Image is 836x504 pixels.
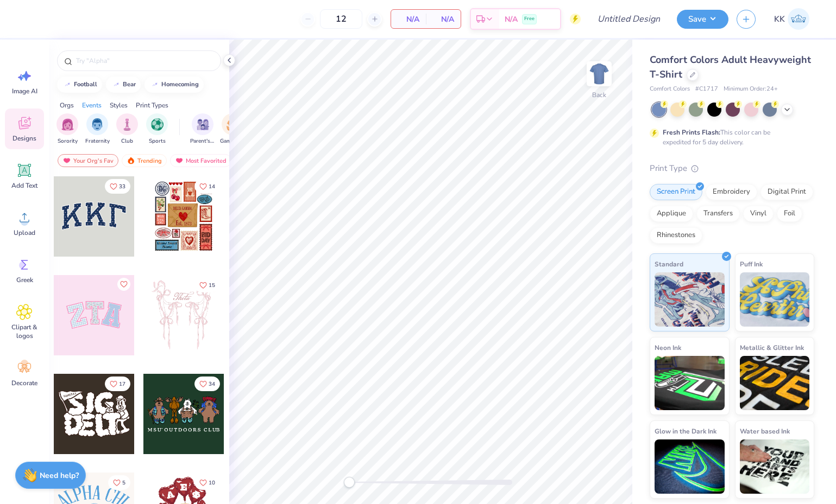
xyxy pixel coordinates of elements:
div: filter for Sports [146,113,168,145]
input: Try "Alpha" [75,55,214,66]
div: Back [592,90,606,100]
button: filter button [146,113,168,145]
button: bear [106,76,141,93]
div: Rhinestones [650,227,702,244]
img: most_fav.gif [175,157,184,164]
span: Decorate [11,379,37,387]
div: Foil [777,206,802,222]
strong: Need help? [40,470,79,481]
span: Designs [12,134,36,143]
div: Print Type [650,162,814,175]
img: Sorority Image [61,118,74,131]
img: Club Image [121,118,133,131]
button: filter button [56,113,78,145]
span: Comfort Colors [650,85,690,94]
button: filter button [85,113,110,145]
img: Neon Ink [655,356,725,410]
span: Standard [655,258,683,270]
button: Like [194,179,220,194]
img: Sports Image [151,118,164,131]
img: trend_line.gif [63,81,72,88]
div: Print Types [136,100,168,110]
div: Most Favorited [170,154,231,167]
button: Like [108,475,130,490]
div: Events [82,100,102,110]
span: Comfort Colors Adult Heavyweight T-Shirt [650,53,811,81]
div: Digital Print [760,184,813,200]
span: Clipart & logos [7,323,42,340]
img: Fraternity Image [91,118,103,131]
span: Glow in the Dark Ink [655,425,716,437]
button: Like [117,278,130,291]
div: bear [123,81,136,87]
div: filter for Parent's Weekend [190,113,215,145]
img: Parent's Weekend Image [197,118,209,131]
div: Your Org's Fav [58,154,118,167]
img: trend_line.gif [112,81,121,88]
img: Karina King [788,8,809,30]
span: Water based Ink [740,425,790,437]
div: Trending [122,154,167,167]
input: Untitled Design [589,8,669,30]
span: 17 [119,381,125,387]
strong: Fresh Prints Flash: [663,128,720,137]
span: Sports [149,137,166,145]
button: Like [194,377,220,391]
div: filter for Club [116,113,138,145]
div: Vinyl [743,206,774,222]
span: 33 [119,184,125,189]
img: Puff Ink [740,272,810,327]
div: filter for Sorority [56,113,78,145]
a: KK [769,8,814,30]
div: filter for Fraternity [85,113,110,145]
button: Like [194,475,220,490]
div: Transfers [696,206,740,222]
span: Game Day [220,137,245,145]
img: Water based Ink [740,439,810,494]
div: Embroidery [706,184,757,200]
div: football [74,81,97,87]
div: Accessibility label [344,477,355,488]
span: Minimum Order: 24 + [724,85,778,94]
span: N/A [398,14,419,25]
div: Styles [110,100,128,110]
img: Game Day Image [227,118,239,131]
img: Metallic & Glitter Ink [740,356,810,410]
span: 34 [209,381,215,387]
span: Parent's Weekend [190,137,215,145]
span: N/A [432,14,454,25]
span: Club [121,137,133,145]
span: Fraternity [85,137,110,145]
span: 5 [122,480,125,486]
img: most_fav.gif [62,157,71,164]
div: homecoming [161,81,199,87]
span: Upload [14,228,35,237]
img: Back [588,63,610,85]
span: KK [774,13,785,25]
span: 14 [209,184,215,189]
div: Orgs [60,100,74,110]
span: # C1717 [695,85,718,94]
span: 10 [209,480,215,486]
span: Neon Ink [655,342,681,353]
div: Screen Print [650,184,702,200]
input: – – [320,9,362,29]
span: 15 [209,283,215,288]
img: Glow in the Dark Ink [655,439,725,494]
button: filter button [220,113,245,145]
button: filter button [190,113,215,145]
span: Free [524,15,535,23]
button: football [57,76,102,93]
img: Standard [655,272,725,327]
button: Save [677,10,728,29]
span: Greek [16,276,33,284]
img: trending.gif [127,157,135,164]
div: This color can be expedited for 5 day delivery. [663,127,796,147]
button: Like [194,278,220,292]
button: homecoming [144,76,204,93]
button: Like [105,179,130,194]
span: Sorority [58,137,78,145]
span: Puff Ink [740,258,763,270]
span: Add Text [11,181,37,190]
button: Like [105,377,130,391]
